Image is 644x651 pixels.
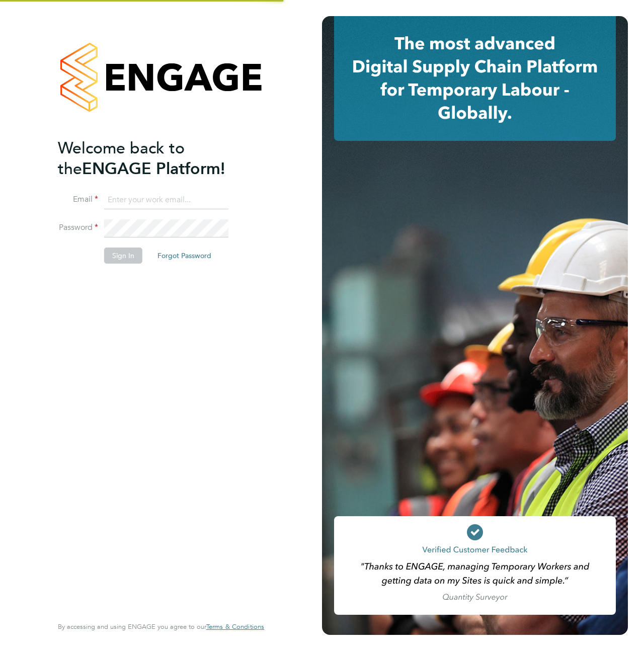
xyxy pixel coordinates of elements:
[58,138,185,179] span: Welcome back to the
[149,248,219,264] button: Forgot Password
[58,138,254,179] h2: ENGAGE Platform!
[58,222,98,233] label: Password
[104,191,228,209] input: Enter your work email...
[104,248,142,264] button: Sign In
[58,622,264,631] span: By accessing and using ENGAGE you agree to our
[206,623,264,631] a: Terms & Conditions
[58,194,98,205] label: Email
